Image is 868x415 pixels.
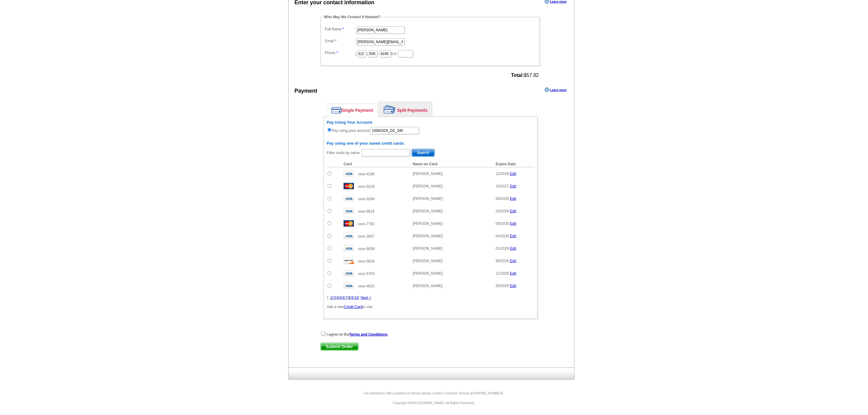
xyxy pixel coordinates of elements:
[370,127,419,134] input: PO #:
[327,120,534,125] h6: Pay Using Your Account
[349,332,388,337] a: Terms and Conditions
[344,183,354,189] img: mast.gif
[496,197,509,201] span: 09/2030
[412,149,434,156] span: Search
[510,197,516,201] a: Edit
[496,259,509,263] span: 06/2026
[325,50,355,56] label: Phone
[343,296,345,300] a: 6
[358,259,375,263] span: xxxx-5626
[413,197,443,201] span: [PERSON_NAME]
[331,296,333,300] a: 2
[344,220,354,227] img: mast.gif
[344,195,354,202] img: visa.gif
[325,26,355,32] label: Full Name
[324,49,537,58] dd: ( ) - Ext.
[327,150,360,156] label: Filter cards by name
[510,221,516,226] a: Edit
[324,14,381,20] legend: Who May We Contact If Needed?
[496,234,509,238] span: 04/2030
[496,246,509,251] span: 01/2029
[358,247,375,251] span: xxxx-6838
[413,209,443,213] span: [PERSON_NAME]
[510,246,516,251] a: Edit
[344,233,354,239] img: visa.gif
[413,271,443,276] span: [PERSON_NAME]
[337,296,339,300] a: 4
[327,332,389,337] strong: I agree to the .
[510,209,516,213] a: Edit
[384,105,396,114] img: split-payment.png
[510,234,516,238] a: Edit
[413,221,443,226] span: [PERSON_NAME]
[510,259,516,263] a: Edit
[355,296,359,300] a: 10
[327,120,534,135] div: Pay using your account
[327,295,534,300] div: 1 | | | | | | | | | |
[496,271,509,276] span: 11/2028
[327,304,534,310] p: Add a new to use
[341,161,410,167] th: Card
[496,284,509,288] span: 06/2029
[412,149,435,157] button: Search
[344,305,362,309] a: Credit Card
[510,184,516,188] a: Edit
[358,172,375,176] span: xxxx-4196
[344,270,354,276] img: visa.gif
[358,209,375,214] span: xxxx-6615
[510,284,516,288] a: Edit
[510,172,516,176] a: Edit
[410,161,493,167] th: Name on Card
[496,221,509,226] span: 09/2030
[295,87,317,95] div: Payment
[746,274,868,415] iframe: LiveChat chat widget
[358,197,375,201] span: xxxx-0284
[321,343,358,350] span: Submit Order
[496,184,509,188] span: 10/2027
[493,161,534,167] th: Expire Date
[413,184,443,188] span: [PERSON_NAME]
[511,73,539,78] span: $57.82
[510,271,516,276] a: Edit
[358,222,375,226] span: xxxx-7782
[358,272,375,276] span: xxxx-5763
[344,170,354,177] img: visa.gif
[413,234,443,238] span: [PERSON_NAME]
[349,296,351,300] a: 8
[327,141,534,146] h6: Pay using one of your saved credit cards.
[413,246,443,251] span: [PERSON_NAME]
[352,296,354,300] a: 9
[344,208,354,214] img: visa.gif
[496,209,509,213] span: 03/2029
[358,184,375,189] span: xxxx-0129
[413,284,443,288] span: [PERSON_NAME]
[361,296,371,300] a: Next >
[327,104,378,117] a: Single Payment
[331,107,341,114] img: single-payment.png
[496,172,509,176] span: 12/2028
[511,73,524,78] strong: Total:
[334,296,336,300] a: 3
[344,258,354,264] img: disc.gif
[346,296,348,300] a: 7
[344,245,354,252] img: visa.gif
[325,38,355,44] label: Email
[358,234,375,238] span: xxxx-2657
[358,284,375,288] span: xxxx-4025
[344,283,354,289] img: visa.gif
[413,172,443,176] span: [PERSON_NAME]
[413,259,443,263] span: [PERSON_NAME]
[379,102,432,117] a: Split Payments
[340,296,342,300] a: 5
[545,87,567,92] a: Learn more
